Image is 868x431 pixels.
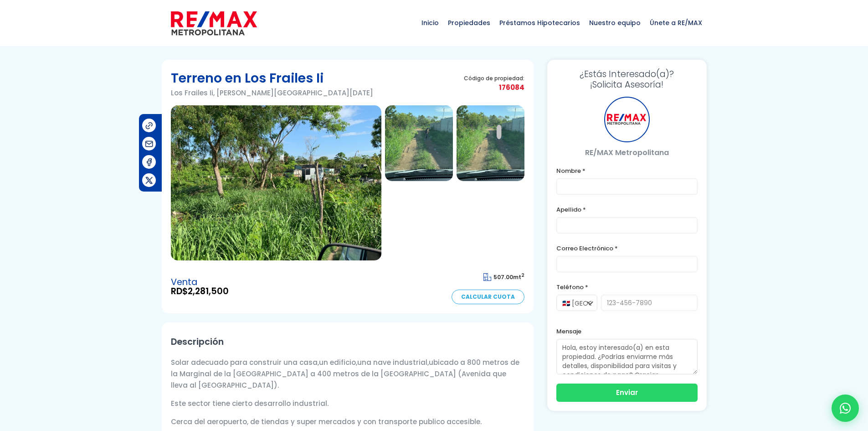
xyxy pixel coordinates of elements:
[556,243,698,254] label: Correo Electrónico *
[464,82,524,93] span: 176084
[604,97,650,142] div: RE/MAX Metropolitana
[556,281,698,293] label: Teléfono *
[521,272,524,279] sup: 2
[171,287,229,296] span: RD$
[556,69,698,79] span: ¿Estás Interesado(a)?
[556,69,698,90] h3: ¡Solicita Asesoría!
[464,75,524,82] span: Código de propiedad:
[385,105,453,181] img: Terreno en Los Frailes Ii
[171,398,524,409] p: Este sector tiene cierto desarrollo industrial.
[585,9,645,36] span: Nuestro equipo
[144,139,154,149] img: Compartir
[171,416,524,427] p: Cerca del aeropuerto, de tiendas y super mercados y con transporte publico accesible.
[601,295,698,311] input: 123-456-7890
[188,285,229,297] span: 2,281,500
[556,384,698,402] button: Enviar
[171,357,524,391] p: Solar adecuado para construir una casa,un edificio,una nave industrial,ubicado a 800 metros de la...
[443,9,495,36] span: Propiedades
[144,176,154,185] img: Compartir
[645,9,707,36] span: Únete a RE/MAX
[556,326,698,337] label: Mensaje
[556,147,698,158] p: RE/MAX Metropolitana
[171,105,381,260] img: Terreno en Los Frailes Ii
[483,273,524,281] span: mt
[452,290,524,304] a: Calcular Cuota
[171,69,373,87] h1: Terreno en Los Frailes Ii
[417,9,443,36] span: Inicio
[556,339,698,374] textarea: Hola, estoy interesado(a) en esta propiedad. ¿Podrías enviarme más detalles, disponibilidad para ...
[171,278,229,287] span: Venta
[457,105,524,181] img: Terreno en Los Frailes Ii
[495,9,585,36] span: Préstamos Hipotecarios
[493,273,513,281] span: 507.00
[171,332,524,352] h2: Descripción
[556,204,698,215] label: Apellido *
[144,121,154,130] img: Compartir
[144,157,154,167] img: Compartir
[171,87,373,99] p: Los Frailes Ii, [PERSON_NAME][GEOGRAPHIC_DATA][DATE]
[556,165,698,177] label: Nombre *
